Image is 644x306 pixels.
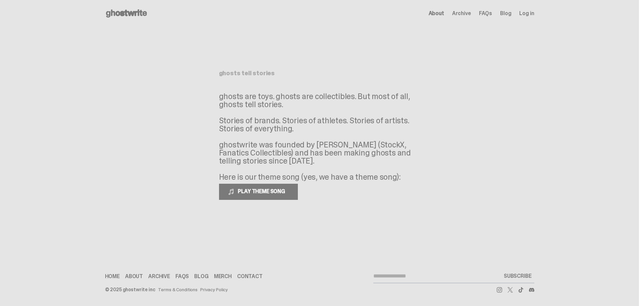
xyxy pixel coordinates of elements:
[148,274,170,279] a: Archive
[105,287,155,292] div: © 2025 ghostwrite inc
[500,11,511,16] a: Blog
[519,11,534,16] a: Log in
[219,92,420,181] p: ghosts are toys. ghosts are collectibles. But most of all, ghosts tell stories. Stories of brands...
[501,269,534,283] button: SUBSCRIBE
[214,274,232,279] a: Merch
[219,70,420,76] h1: ghosts tell stories
[175,274,189,279] a: FAQs
[479,11,492,16] a: FAQs
[429,11,444,16] a: About
[194,274,208,279] a: Blog
[235,188,289,195] span: PLAY THEME SONG
[200,287,228,292] a: Privacy Policy
[105,274,120,279] a: Home
[125,274,143,279] a: About
[219,184,298,200] button: PLAY THEME SONG
[158,287,198,292] a: Terms & Conditions
[237,274,263,279] a: Contact
[452,11,471,16] a: Archive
